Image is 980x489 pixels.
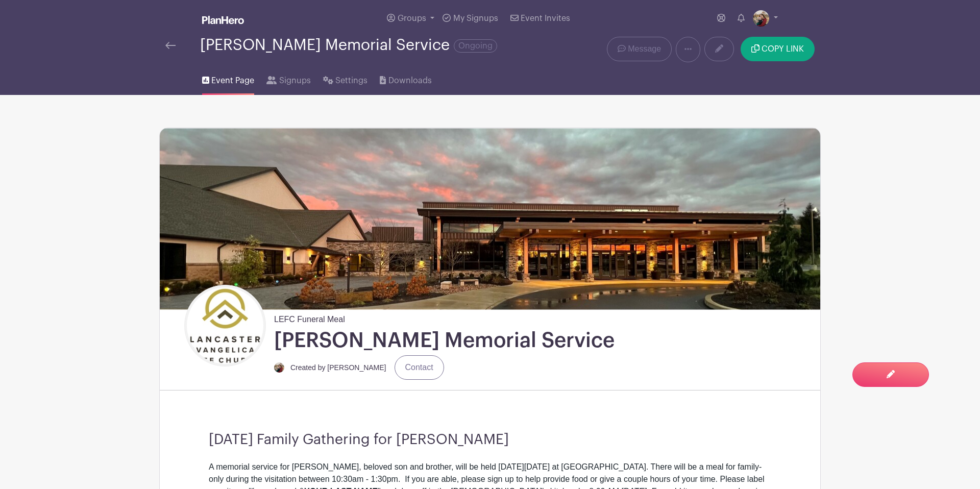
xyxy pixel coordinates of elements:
[380,62,431,95] a: Downloads
[274,362,284,373] img: 1FBAD658-73F6-4E4B-B59F-CB0C05CD4BD1.jpeg
[266,62,310,95] a: Signups
[753,10,769,27] img: 1FBAD658-73F6-4E4B-B59F-CB0C05CD4BD1.jpeg
[454,39,497,53] span: Ongoing
[202,16,244,24] img: logo_white-6c42ec7e38ccf1d336a20a19083b03d10ae64f83f12c07503d8b9e83406b4c7d.svg
[209,431,771,449] h3: [DATE] Family Gathering for [PERSON_NAME]
[323,62,367,95] a: Settings
[274,309,345,326] span: LEFC Funeral Meal
[521,14,570,22] span: Event Invites
[607,37,672,61] a: Message
[335,75,367,87] span: Settings
[165,42,176,49] img: back-arrow-29a5d9b10d5bd6ae65dc969a981735edf675c4d7a1fe02e03b50dbd4ba3cdb55.svg
[290,363,386,372] small: Created by [PERSON_NAME]
[628,43,661,55] span: Message
[741,37,815,61] button: COPY LINK
[279,75,311,87] span: Signups
[160,128,820,309] img: LEFC%20entrance.jpg
[388,75,432,87] span: Downloads
[202,62,254,95] a: Event Page
[398,14,426,22] span: Groups
[274,328,615,353] h1: [PERSON_NAME] Memorial Service
[453,14,498,22] span: My Signups
[395,355,444,380] a: Contact
[211,75,254,87] span: Event Page
[187,287,263,364] img: LEFC-Stacked-3-Co%201400%20Podcast.jpg
[762,45,804,53] span: COPY LINK
[200,37,497,54] div: [PERSON_NAME] Memorial Service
